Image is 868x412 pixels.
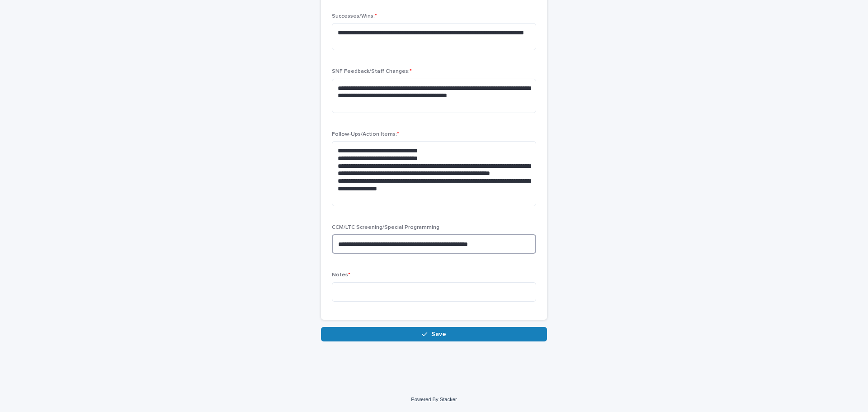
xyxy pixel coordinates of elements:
span: CCM/LTC Screening/Special Programming [332,225,439,230]
span: Save [431,331,446,337]
span: Successes/Wins: [332,14,377,19]
span: Notes [332,272,350,278]
span: Follow-Ups/Action Items: [332,132,399,137]
a: Powered By Stacker [411,397,457,402]
button: Save [321,327,547,341]
span: SNF Feedback/Staff Changes: [332,69,412,74]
